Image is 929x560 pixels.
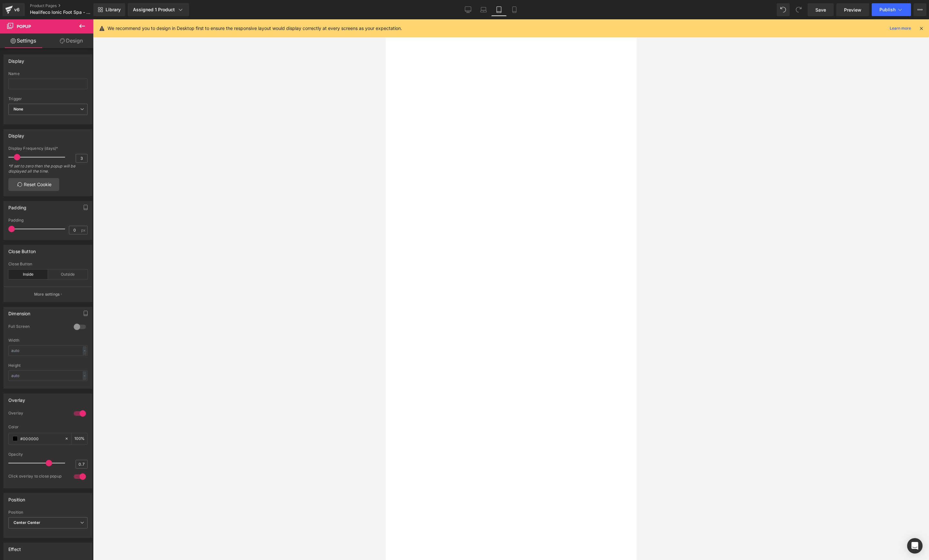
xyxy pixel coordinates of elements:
p: We recommend you to design in Desktop first to ensure the responsive layout would display correct... [108,25,402,32]
span: Preview [844,6,861,13]
a: Design [48,33,95,48]
div: *If set to zero then the popup will be displayed all the time.​ [8,164,88,178]
b: Center Center [14,520,40,525]
div: Padding [8,201,26,210]
div: Effect [8,543,21,552]
b: None [14,107,23,111]
div: Close Button [8,245,36,254]
div: Full Screen [8,324,67,331]
div: Trigger [8,97,88,101]
a: Laptop [476,3,491,16]
input: auto [8,370,88,381]
div: Overlay [8,411,67,417]
a: Mobile [507,3,522,16]
a: v6 [3,3,25,16]
p: More settings [34,291,60,297]
span: Publish [879,7,896,12]
span: Popup [17,24,31,29]
div: Outside [48,270,88,279]
div: Height [8,363,88,368]
button: More [914,3,926,16]
div: - [83,371,87,380]
div: v6 [13,5,21,14]
div: Assigned 1 Product [133,6,184,13]
div: Name [8,71,88,76]
div: % [72,433,87,444]
button: Undo [777,3,790,16]
a: Reset Cookie [8,178,59,191]
a: Product Pages [30,3,104,8]
input: Color [20,435,61,442]
span: Library [106,7,121,13]
div: Opacity [8,452,88,457]
div: - [83,346,87,355]
div: Close Button [8,262,88,266]
span: Save [815,6,826,13]
a: Learn more [887,24,914,32]
div: Display [8,129,24,138]
div: Padding [8,218,88,223]
div: Width [8,338,88,343]
div: Display Frequency (days)* [8,146,88,151]
div: Color [8,425,88,429]
div: Open Intercom Messenger [907,538,923,554]
div: Click overlay to close popup [8,474,67,480]
div: Display [8,55,24,64]
button: Redo [792,3,805,16]
div: Position [8,493,25,502]
div: Overlay [8,394,25,403]
span: px [81,228,87,232]
button: More settings [4,287,92,302]
a: Preview [836,3,869,16]
span: Healifeco Ionic Foot Spa - AppIQ V3 [30,10,92,15]
div: Position [8,510,88,515]
div: Dimension [8,307,31,316]
input: auto [8,345,88,356]
a: Tablet [491,3,507,16]
button: Publish [872,3,911,16]
div: Inside [8,270,48,279]
a: Desktop [460,3,476,16]
a: New Library [93,3,125,16]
